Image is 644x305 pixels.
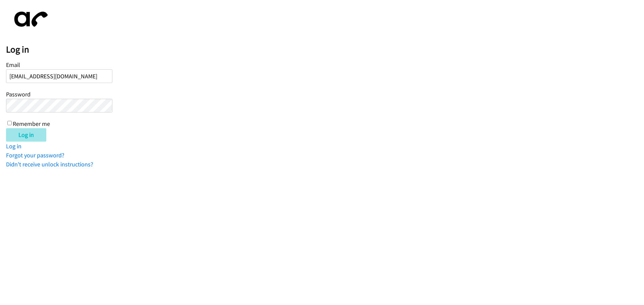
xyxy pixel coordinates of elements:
label: Email [6,61,20,69]
a: Log in [6,142,21,150]
input: Log in [6,128,46,142]
a: Didn't receive unlock instructions? [6,160,93,168]
label: Password [6,90,31,98]
label: Remember me [13,120,50,128]
img: aphone-8a226864a2ddd6a5e75d1ebefc011f4aa8f32683c2d82f3fb0802fe031f96514.svg [6,6,53,32]
a: Forgot your password? [6,151,64,159]
h2: Log in [6,44,644,55]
